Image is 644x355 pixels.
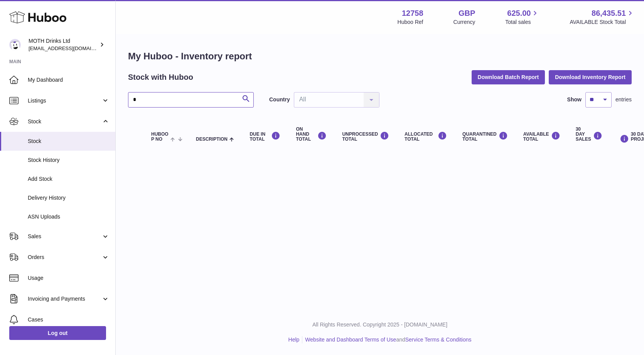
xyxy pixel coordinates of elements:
[462,131,508,142] div: QUARANTINED Total
[28,194,110,202] span: Delivery History
[28,138,110,145] span: Stock
[28,97,101,104] span: Listings
[28,233,101,240] span: Sales
[28,213,110,220] span: ASN Uploads
[250,131,280,142] div: DUE IN TOTAL
[296,127,327,142] div: ON HAND Total
[151,132,169,142] span: Huboo P no
[28,175,110,183] span: Add Stock
[342,131,389,142] div: UNPROCESSED Total
[453,19,475,26] div: Currency
[405,336,472,343] a: Service Terms & Conditions
[196,137,228,142] span: Description
[28,118,101,125] span: Stock
[567,96,582,103] label: Show
[405,131,447,142] div: ALLOCATED Total
[305,336,396,343] a: Website and Dashboard Terms of Use
[128,72,193,82] h2: Stock with Huboo
[302,336,471,343] li: and
[402,8,423,19] strong: 12758
[592,8,626,19] span: 86,435.51
[505,19,539,26] span: Total sales
[472,70,545,84] button: Download Batch Report
[29,45,113,51] span: [EMAIL_ADDRESS][DOMAIN_NAME]
[615,96,632,103] span: entries
[122,321,638,328] p: All Rights Reserved. Copyright 2025 - [DOMAIN_NAME]
[9,39,21,50] img: orders@mothdrinks.com
[507,8,531,19] span: 625.00
[523,131,560,142] div: AVAILABLE Total
[9,326,106,340] a: Log out
[505,8,539,26] a: 625.00 Total sales
[28,316,110,323] span: Cases
[128,50,632,62] h1: My Huboo - Inventory report
[28,156,110,164] span: Stock History
[459,8,475,19] strong: GBP
[398,19,423,26] div: Huboo Ref
[269,96,290,103] label: Country
[288,336,300,343] a: Help
[28,76,110,84] span: My Dashboard
[549,70,632,84] button: Download Inventory Report
[570,8,635,26] a: 86,435.51 AVAILABLE Stock Total
[28,274,110,282] span: Usage
[570,19,635,26] span: AVAILABLE Stock Total
[28,295,101,303] span: Invoicing and Payments
[28,254,101,261] span: Orders
[576,127,602,142] div: 30 DAY SALES
[29,37,98,52] div: MOTH Drinks Ltd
